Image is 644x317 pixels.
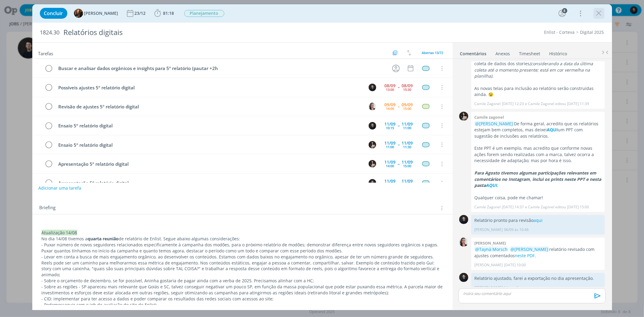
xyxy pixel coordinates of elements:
[511,246,548,252] span: @[PERSON_NAME]
[369,122,376,130] img: C
[474,217,602,223] p: Relatório pronto para revisão
[525,101,566,107] span: e Camile Zagonel editou
[402,179,413,183] div: 11/09
[88,236,119,242] strong: quarta reunião
[459,273,468,282] img: C
[369,179,376,187] img: C
[38,183,82,194] button: Adicionar uma tarefa
[474,121,602,139] p: De forma geral, acredito que os relatórios estejam bem completos, mas deixei um PPT com sugestão ...
[403,126,412,130] div: 11:00
[38,49,53,56] span: Tarefas
[368,159,377,168] button: C
[475,246,508,252] span: @Tayná Morsch
[385,141,396,145] div: 11/09
[119,236,240,242] span: de relatório de Enlist. Segue abaixo algumas considerações:
[44,11,63,16] span: Concluir
[459,112,468,121] img: C
[398,104,400,109] span: --
[184,10,224,17] span: Planejamento
[398,181,400,185] span: --
[557,8,567,18] button: 8
[403,145,412,149] div: 11:30
[40,8,67,19] button: Concluir
[474,145,602,164] p: Este PPT é um exemplo, mas acredito que conforme novas ações forem sendo realizadas com a marca, ...
[368,83,377,92] button: C
[135,11,147,15] div: 23/12
[32,4,612,310] div: dialog
[562,8,567,13] div: 8
[402,103,413,107] div: 09/09
[474,204,501,210] p: Camile Zagonel
[56,141,363,149] div: Ensaio 5º relatório digital
[474,275,602,281] p: Relatório ajustado, farei a exportação no dia apresentação.
[74,9,118,18] button: T[PERSON_NAME]
[515,253,535,258] a: neste PDF
[386,164,394,168] div: 14:00
[42,296,443,302] p: - CID: implementar para ter acesso a dados e poder comparar os resultados das redes sociais com a...
[519,48,541,57] a: Timesheet
[56,84,363,91] div: Possíveis ajustes 5º relatório digital
[385,84,396,88] div: 08/09
[369,103,376,110] img: C
[474,55,602,79] p: A planilha de Enlist foi preenchida com a coleta de dados dos stories
[398,142,400,147] span: --
[474,170,601,188] em: Para Agosto tivemos algumas participações relevantes em comentários no Instagram, inclui os print...
[580,29,604,35] a: Digital 2025
[567,204,589,210] span: [DATE] 15:00
[398,162,400,166] span: --
[459,215,468,224] img: C
[504,227,529,232] span: 06/09 às 10:46
[398,85,400,89] span: --
[422,50,444,55] span: Abertas 13/72
[84,11,118,15] span: [PERSON_NAME]
[474,246,602,259] p: relatório revisado com ajustes comentados .
[460,48,487,57] a: Comentários
[40,204,56,212] span: Briefing
[402,160,413,164] div: 11/09
[402,141,413,145] div: 11/09
[368,102,377,111] button: C
[163,10,174,16] span: 81:18
[42,236,88,242] span: No dia 14/08 tivemos a
[403,107,412,110] div: 15:00
[368,121,377,130] button: C
[474,85,602,98] p: As novas telas para inclusão ao relatório serão construídas ainda. 😉
[403,164,412,168] div: 15:00
[474,61,593,79] em: (considerando a data da última coleta até o momento presente; está em cor vermelha na planilha).
[42,302,443,308] p: - Podemos
[502,204,524,210] span: [DATE] 14:37
[504,262,526,268] span: [DATE] 10:00
[368,140,377,149] button: C
[386,107,394,110] div: 14:00
[74,9,83,18] img: T
[42,278,314,283] span: - Sobre o orçamento de dezembro, se for possível, Aninha gostaria de pagar ainda com a verba de 2...
[398,123,400,128] span: --
[544,29,575,35] a: Enlist - Corteva
[368,178,377,187] button: C
[40,29,60,36] span: 1824.30
[496,51,510,57] div: Anexos
[386,145,394,149] div: 11:00
[42,242,443,254] p: - Puxar número de novos seguidores relacionados especificamente à campanha dos modões, para o pró...
[474,227,503,232] p: [PERSON_NAME]
[549,48,568,57] a: Histórico
[385,160,396,164] div: 11/09
[385,103,396,107] div: 09/09
[385,179,396,183] div: 11/09
[504,285,521,290] span: há um dia
[547,127,558,133] a: AQUI
[56,103,363,110] div: Revisão de ajustes 5º relatório digital
[502,101,524,107] span: [DATE] 12:23
[369,84,376,91] img: C
[475,121,513,126] span: @[PERSON_NAME]
[56,179,363,187] div: Apresentação 5º relatório digital
[402,84,413,88] div: 08/09
[153,8,176,18] button: 81:18
[56,122,363,130] div: Ensaio 5º relatório digital
[56,65,387,72] div: Buscar e analisar dados orgânicos e insights para 5º relatório (pautar +2h
[459,238,468,247] img: C
[42,284,443,296] p: - Sobre as regiões - SP apareceu mais relevante que Goiás e SC, talvez conseguir negativar um pou...
[474,285,503,290] p: [PERSON_NAME]
[56,160,363,168] div: Apresentação 5º relatório digital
